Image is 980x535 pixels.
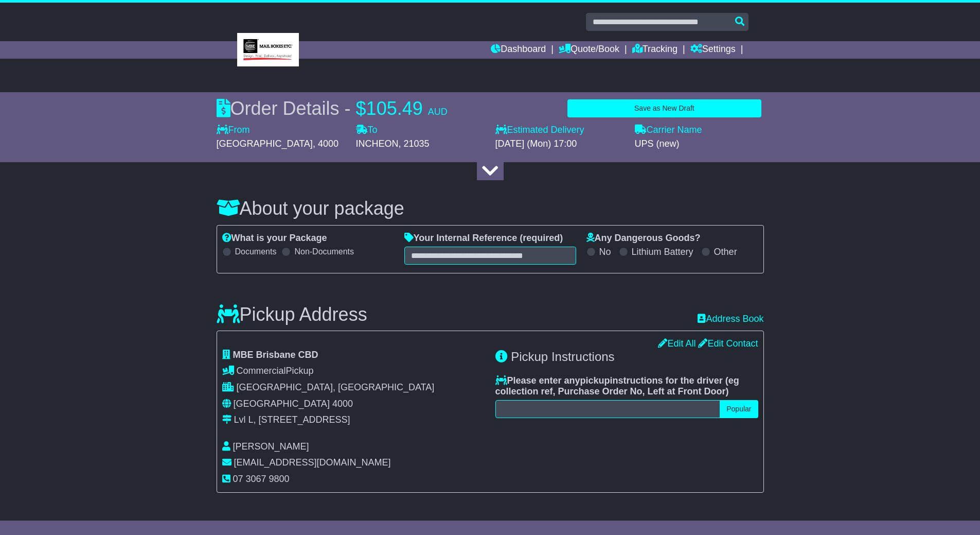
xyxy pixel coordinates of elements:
span: , 4000 [313,139,338,149]
span: $ [356,98,366,119]
span: [GEOGRAPHIC_DATA] [217,139,313,149]
label: Documents [235,247,277,256]
span: MBE Brisbane CBD [233,350,318,360]
label: Please enter any instructions for the driver ( ) [495,375,758,398]
div: [DATE] (Mon) 17:00 [495,139,625,150]
span: 105.49 [366,98,423,119]
label: To [356,125,378,136]
span: Pickup Instructions [511,350,614,364]
a: Edit Contact [698,338,758,349]
label: Your Internal Reference (required) [404,233,563,244]
label: What is your Package [222,233,327,244]
label: Any Dangerous Goods? [586,233,701,244]
a: Quote/Book [559,41,619,59]
span: [EMAIL_ADDRESS][DOMAIN_NAME] [234,457,391,468]
label: Carrier Name [635,125,702,136]
img: MBE Brisbane CBD [237,33,299,66]
label: No [599,247,611,258]
span: [GEOGRAPHIC_DATA] [234,399,330,409]
span: 07 3067 9800 [233,474,290,484]
span: pickup [580,375,610,386]
a: Edit All [658,338,696,349]
div: UPS (new) [635,139,764,150]
label: Non-Documents [294,247,354,256]
span: [GEOGRAPHIC_DATA], [GEOGRAPHIC_DATA] [237,382,435,392]
span: INCHEON [356,139,399,149]
a: Tracking [632,41,678,59]
span: 4000 [332,399,353,409]
a: Dashboard [491,41,546,59]
button: Save as New Draft [567,99,761,117]
div: Order Details - [217,97,448,119]
button: Popular [720,400,758,418]
span: Commercial [237,366,286,376]
label: Other [714,247,737,258]
h3: Pickup Address [217,304,367,325]
span: , 21035 [399,139,430,149]
span: eg collection ref, Purchase Order No, Left at Front Door [495,375,739,397]
span: AUD [428,107,448,117]
label: Lithium Battery [632,247,693,258]
div: Lvl L, [STREET_ADDRESS] [234,415,350,426]
h3: About your package [217,198,764,219]
div: Pickup [222,366,485,377]
label: Estimated Delivery [495,125,625,136]
a: Settings [690,41,736,59]
span: [PERSON_NAME] [233,441,309,452]
a: Address Book [698,314,763,325]
label: From [217,125,250,136]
